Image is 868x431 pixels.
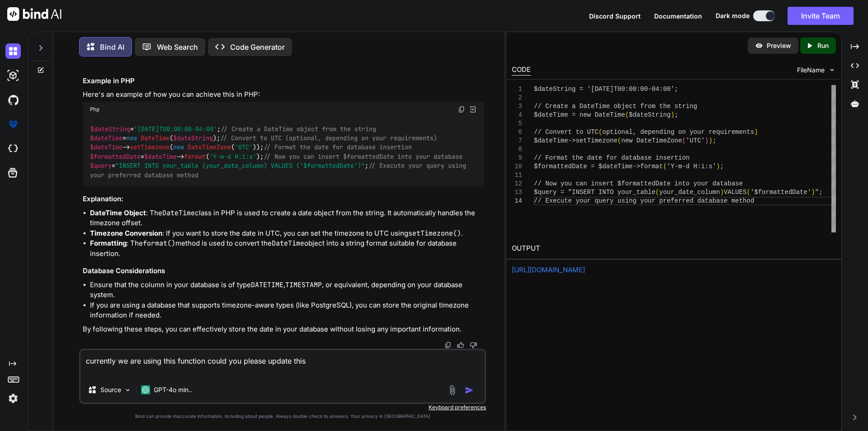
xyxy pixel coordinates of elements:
div: 13 [512,188,522,197]
span: ) [670,111,674,118]
span: $dateTime->setTimezone [534,137,618,144]
button: Documentation [654,11,702,21]
span: ; [720,163,723,170]
span: ; [675,111,678,118]
span: e method [724,197,754,204]
span: FileName [797,66,825,75]
span: $query = "INSERT INTO your_table [534,189,656,196]
p: Bind AI [100,42,124,52]
span: Documentation [654,12,702,20]
h3: Database Considerations [83,266,484,276]
span: // Convert to UTC [534,128,599,136]
span: ( [682,137,685,144]
div: 11 [512,171,522,180]
span: VALUES [724,189,746,196]
span: setTimezone [130,143,170,152]
img: copy [444,341,452,349]
span: 'UTC' [235,143,253,152]
div: 2 [512,94,522,102]
p: Here's an example of how you can achieve this in PHP: [83,90,484,100]
strong: DateTime Object [90,208,146,217]
img: icon [465,386,474,395]
span: new [126,134,137,142]
p: Run [817,41,829,50]
li: : If you want to store the date in UTC, you can set the timezone to UTC using . [90,228,484,239]
img: chevron down [828,66,836,74]
p: By following these steps, you can effectively store the date in your database without losing any ... [83,324,484,335]
div: 9 [512,154,522,162]
span: // Execute your query using your preferred databas [534,197,724,204]
img: darkChat [5,43,21,59]
span: $dateTime [90,143,123,152]
span: ( [663,163,666,170]
img: Bind AI [7,7,61,21]
span: 'Y-m-d H:i:s' [209,152,256,161]
span: $formattedDate [90,152,141,161]
code: setTimezone() [408,229,461,238]
span: Php [90,106,99,113]
button: Invite Team [788,7,854,25]
img: attachment [447,385,458,395]
h2: OUTPUT [506,238,841,259]
span: Discord Support [589,12,641,20]
span: // Format the date for database insertion [534,154,689,161]
span: ( [746,189,750,196]
span: new DateTimeZone [621,137,682,144]
span: $formattedDate = $dateTime->format [534,163,663,170]
span: ) [708,137,712,144]
img: like [457,341,464,349]
strong: Timezone Conversion [90,229,162,237]
span: // Now you can insert $formattedDate into your dat [534,180,724,187]
span: "INSERT INTO your_table (your_date_column) VALUES (' ')" [115,161,365,170]
code: DATETIME [251,280,283,289]
code: TIMESTAMP [285,280,322,289]
span: new [173,143,184,152]
img: githubDark [5,92,21,108]
li: : The class in PHP is used to create a date object from the string. It automatically handles the ... [90,208,484,228]
img: settings [5,391,21,406]
div: 3 [512,102,522,111]
span: ( [625,111,628,118]
span: // Create a DateTime object from the string [221,125,376,133]
span: "; [815,189,822,196]
span: ( [617,137,621,144]
div: 1 [512,85,522,94]
span: // Format the date for database insertion [264,143,412,152]
div: 14 [512,197,522,205]
img: dislike [470,341,477,349]
div: 6 [512,128,522,137]
span: your_date_column [659,189,720,196]
strong: Formatting [90,239,127,247]
img: copy [458,106,465,113]
span: // Now you can insert $formattedDate into your database [264,152,462,161]
img: preview [755,42,763,50]
li: If you are using a database that supports timezone-aware types (like PostgreSQL), you can store t... [90,300,484,321]
span: 'Y-m-d H:i:s' [667,163,716,170]
p: Web Search [157,42,198,52]
code: format() [143,239,175,248]
img: Pick Models [124,386,132,394]
p: GPT-4o min.. [154,385,192,394]
span: $formattedDate [303,161,354,170]
span: DateTime [141,134,170,142]
span: 'UTC' [686,137,705,144]
code: DateTime [272,239,304,248]
span: $dateTime [90,134,123,142]
div: CODE [512,65,531,76]
span: Dark mode [716,11,750,20]
span: ( [655,189,659,196]
span: $dateString [629,111,670,118]
code: = ; = ( ); -> ( ( )); = -> ( ); = ; [90,124,470,180]
span: $dateString [173,134,213,142]
span: ; [712,137,716,144]
img: Open in Browser [469,105,477,114]
div: 4 [512,111,522,119]
span: $dateTime [144,152,177,161]
p: Code Generator [230,42,285,52]
span: format [184,152,206,161]
button: Discord Support [589,11,641,21]
span: '$formattedDate' [750,189,811,196]
span: ) [811,189,815,196]
textarea: currently we are using this function could you please update this [80,350,485,377]
span: ) [705,137,708,144]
